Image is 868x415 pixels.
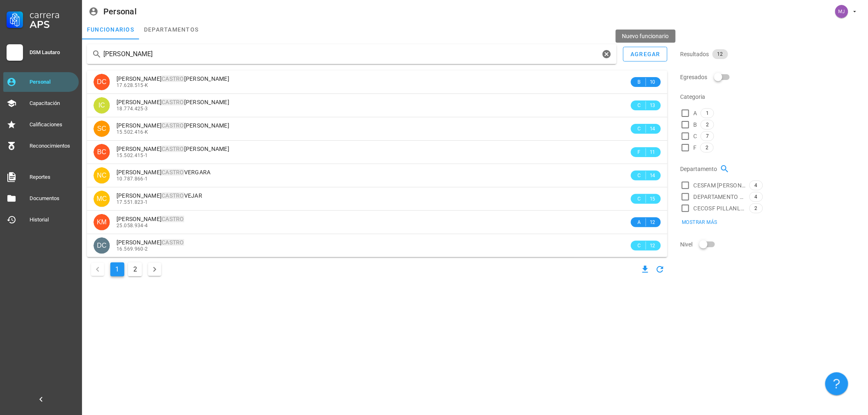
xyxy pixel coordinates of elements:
button: Mostrar más [676,217,722,228]
div: avatar [835,5,848,18]
span: Mostrar más [681,219,717,225]
div: Carrera [30,10,75,20]
div: Egresados [681,67,863,87]
span: 12 [717,49,723,59]
span: 10 [649,78,656,86]
span: 14 [649,171,656,180]
div: Departamento [681,159,863,179]
span: 15.502.416-K [116,129,148,135]
span: A [694,109,697,117]
button: Página actual, página 1 [110,262,124,276]
span: 17.551.823-1 [116,199,148,205]
span: 15 [649,195,656,203]
span: MC [97,191,107,207]
a: Historial [3,210,79,230]
span: 7 [706,132,709,141]
div: Reconocimientos [30,143,75,149]
div: DSM Lautaro [30,49,75,56]
span: [PERSON_NAME] VERGARA [116,169,211,176]
span: [PERSON_NAME] [PERSON_NAME] [116,122,229,129]
div: avatar [94,74,110,90]
span: DC [97,237,106,254]
span: 1 [706,109,709,118]
span: [PERSON_NAME] [116,216,184,222]
div: avatar [94,191,110,207]
span: 13 [649,101,656,109]
span: SC [97,121,106,137]
span: 4 [755,192,758,201]
div: Personal [103,7,137,16]
span: 17.628.515-K [116,82,148,88]
span: KM [97,214,107,230]
span: 4 [755,181,758,190]
span: 10.787.866-1 [116,176,148,182]
span: DC [97,74,106,90]
span: CECOSF PILLANLELBUN [694,204,746,212]
div: Historial [30,217,75,223]
span: 15.502.415-1 [116,153,148,158]
span: 12 [649,218,656,226]
mark: CASTRO [162,99,184,105]
span: [PERSON_NAME] [116,239,184,246]
div: Resultados [681,44,863,64]
a: funcionarios [82,20,139,39]
span: B [694,121,697,129]
span: C [636,171,642,180]
a: Reconocimientos [3,136,79,156]
span: B [636,78,642,86]
div: Calificaciones [30,121,75,128]
div: avatar [94,214,110,230]
span: 18.774.425-3 [116,106,148,112]
span: 2 [706,143,708,152]
span: C [636,125,642,133]
div: avatar [94,144,110,160]
span: DEPARTAMENTO SALUD RURAL [694,193,746,201]
span: F [694,144,697,152]
div: APS [30,20,75,30]
button: Página siguiente [148,263,161,276]
span: IC [98,97,105,114]
button: Clear [602,49,612,59]
span: F [636,148,642,156]
span: C [636,195,642,203]
span: 12 [649,242,656,250]
span: [PERSON_NAME] [PERSON_NAME] [116,75,229,82]
div: avatar [94,121,110,137]
span: [PERSON_NAME] [PERSON_NAME] [116,99,229,105]
mark: CASTRO [162,192,184,199]
div: avatar [94,97,110,114]
mark: CASTRO [162,239,184,246]
span: 16.569.960-2 [116,246,148,252]
div: Personal [30,79,75,85]
div: avatar [94,237,110,254]
div: Documentos [30,195,75,202]
mark: CASTRO [162,122,184,129]
span: 25.058.934-4 [116,223,148,228]
span: BC [97,144,106,160]
a: Reportes [3,167,79,187]
button: agregar [623,47,667,62]
span: 11 [649,148,656,156]
nav: Navegación de paginación [87,260,165,278]
div: Nivel [681,235,863,254]
span: C [694,132,697,140]
div: avatar [94,167,110,184]
button: Ir a la página 2 [128,262,142,276]
mark: CASTRO [162,75,184,82]
span: [PERSON_NAME] VEJAR [116,192,202,199]
div: Capacitación [30,100,75,107]
span: [PERSON_NAME] [PERSON_NAME] [116,146,229,152]
div: agregar [630,51,660,57]
span: 14 [649,125,656,133]
span: 2 [755,204,758,213]
mark: CASTRO [162,169,184,176]
span: 2 [706,120,709,129]
span: CESFAM [PERSON_NAME] [694,181,746,189]
a: departamentos [139,20,203,39]
a: Capacitación [3,93,79,113]
input: Buscar funcionarios… [103,48,600,61]
a: Personal [3,72,79,92]
a: Calificaciones [3,115,79,135]
mark: CASTRO [162,146,184,152]
span: A [636,218,642,226]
